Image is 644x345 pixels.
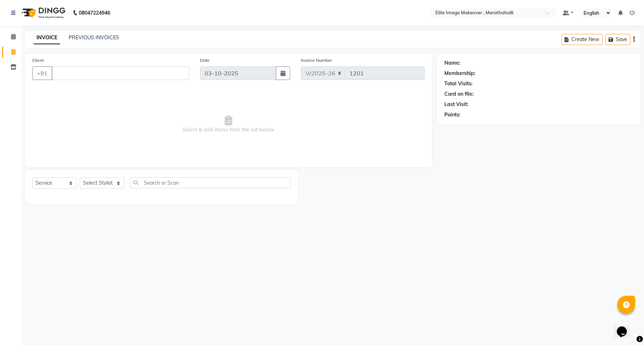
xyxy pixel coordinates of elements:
[32,57,44,64] label: Client
[79,3,110,23] b: 08047224946
[69,34,119,41] a: PREVIOUS INVOICES
[52,66,189,80] input: Search by Name/Mobile/Email/Code
[200,57,210,64] label: Date
[301,57,332,64] label: Invoice Number
[444,90,474,98] div: Card on file:
[130,177,291,188] input: Search or Scan
[561,34,602,45] button: Create New
[444,70,475,77] div: Membership:
[444,111,460,119] div: Points:
[34,31,60,44] a: INVOICE
[32,89,425,160] span: Select & add items from the list below
[32,66,52,80] button: +91
[614,316,637,338] iframe: chat widget
[605,34,630,45] button: Save
[18,3,67,23] img: logo
[444,59,460,67] div: Name:
[444,80,473,87] div: Total Visits:
[444,101,468,108] div: Last Visit:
